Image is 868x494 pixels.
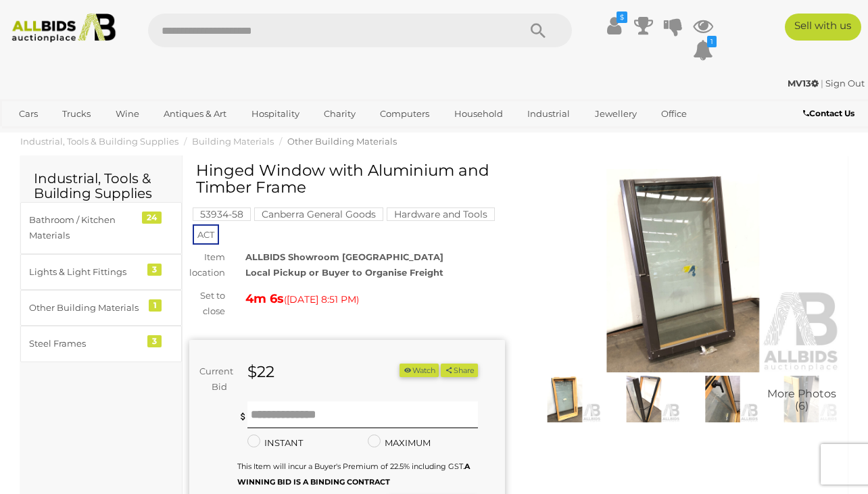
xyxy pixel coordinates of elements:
strong: Local Pickup or Buyer to Organise Freight [245,267,443,278]
img: Hinged Window with Aluminium and Timber Frame [765,376,838,422]
strong: ALLBIDS Showroom [GEOGRAPHIC_DATA] [245,251,443,262]
label: INSTANT [247,435,303,451]
div: Other Building Materials [29,300,141,316]
a: Sell with us [785,14,861,41]
mark: 53934-58 [193,207,251,221]
b: Contact Us [803,108,854,118]
a: Industrial [519,103,579,125]
a: Trucks [53,103,99,125]
img: Allbids.com.au [6,14,121,43]
img: Hinged Window with Aluminium and Timber Frame [687,376,759,422]
button: Search [504,14,572,47]
a: Building Materials [192,136,274,147]
a: Household [445,103,512,125]
a: Industrial, Tools & Building Supplies [20,136,178,147]
img: Hinged Window with Aluminium and Timber Frame [608,376,680,422]
span: More Photos (6) [767,389,836,412]
div: Set to close [179,288,235,320]
a: 53934-58 [193,209,251,220]
a: Hardware and Tools [387,209,495,220]
div: Steel Frames [29,336,141,351]
small: This Item will incur a Buyer's Premium of 22.5% including GST. [237,462,470,487]
div: 24 [142,212,162,224]
a: Lights & Light Fittings 3 [20,254,182,290]
strong: $22 [247,362,274,381]
img: Hinged Window with Aluminium and Timber Frame [525,169,841,372]
a: Other Building Materials 1 [20,290,182,326]
li: Watch this item [400,364,439,378]
a: Sports [10,125,55,147]
a: MV13 [788,78,821,89]
span: ACT [193,224,219,245]
i: 1 [707,36,717,47]
i: $ [617,11,627,23]
strong: MV13 [788,78,819,89]
a: More Photos(6) [765,376,838,422]
a: Cars [10,103,47,125]
h1: Hinged Window with Aluminium and Timber Frame [196,162,502,197]
a: Canberra General Goods [254,209,383,220]
h2: Industrial, Tools & Building Supplies [34,171,168,201]
a: Wine [107,103,148,125]
a: Sign Out [825,78,865,89]
a: Office [652,103,696,125]
label: MAXIMUM [368,435,431,451]
a: Contact Us [803,106,858,121]
a: Charity [315,103,364,125]
div: Lights & Light Fittings [29,264,141,280]
strong: 4m 6s [245,291,284,306]
a: [GEOGRAPHIC_DATA] [62,125,176,147]
div: 1 [149,299,162,312]
div: 3 [147,335,162,347]
a: Other Building Materials [287,136,397,147]
span: ( ) [284,294,359,305]
div: Bathroom / Kitchen Materials [29,212,141,244]
a: Bathroom / Kitchen Materials 24 [20,202,182,254]
a: Steel Frames 3 [20,326,182,362]
a: Computers [371,103,438,125]
a: Hospitality [243,103,308,125]
a: 1 [693,38,713,62]
div: Current Bid [189,364,237,395]
a: Jewellery [586,103,646,125]
span: | [821,78,823,89]
mark: Canberra General Goods [254,207,383,221]
img: Hinged Window with Aluminium and Timber Frame [529,376,601,422]
a: Antiques & Art [155,103,235,125]
span: [DATE] 8:51 PM [287,293,356,305]
button: Share [441,364,478,378]
mark: Hardware and Tools [387,207,495,221]
div: Item location [179,249,235,281]
a: $ [604,14,624,38]
div: 3 [147,264,162,276]
button: Watch [400,364,439,378]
